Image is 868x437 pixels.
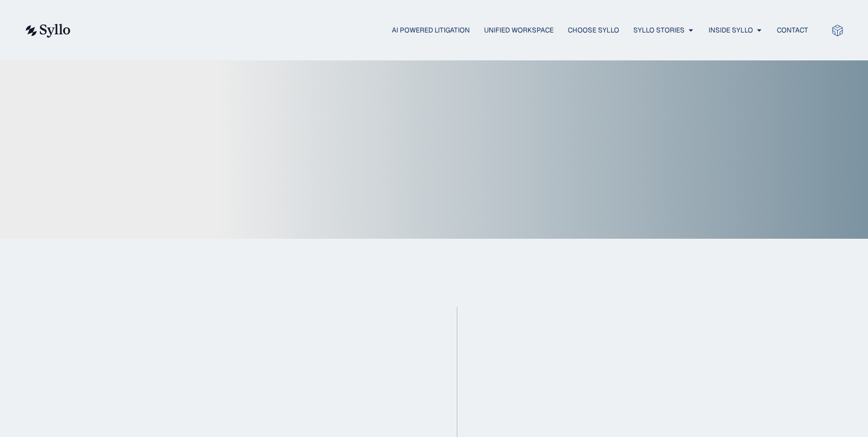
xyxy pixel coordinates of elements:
div: Menu Toggle [93,25,808,36]
a: AI Powered Litigation [392,25,470,35]
a: Contact [777,25,808,35]
a: Unified Workspace [484,25,554,35]
a: Choose Syllo [568,25,619,35]
a: Syllo Stories [633,25,685,35]
nav: Menu [93,25,808,36]
img: syllo [24,24,71,38]
a: Inside Syllo [709,25,753,35]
